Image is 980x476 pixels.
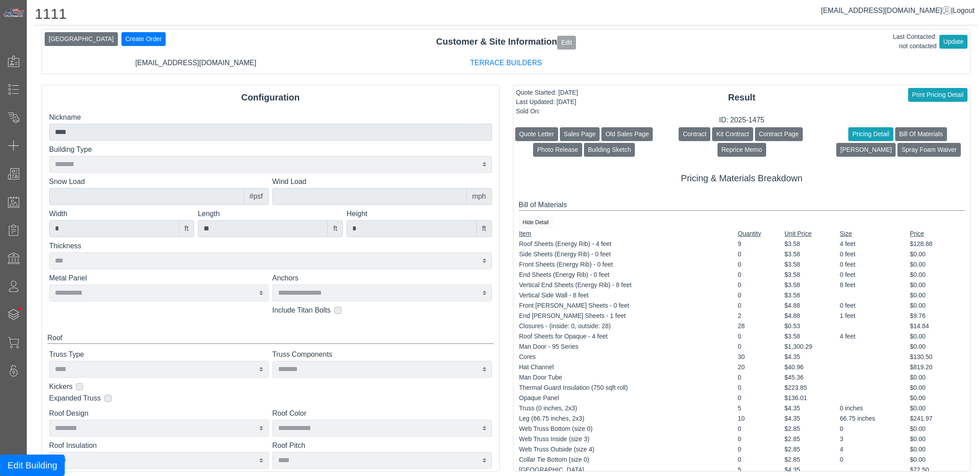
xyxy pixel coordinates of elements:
[839,301,909,311] td: 0 feet
[821,5,975,16] div: |
[909,434,965,444] td: $0.00
[519,362,738,372] td: Hat Channel
[717,143,766,157] button: Reprice Memo
[909,259,965,270] td: $0.00
[519,372,738,383] td: Man Door Tube
[519,249,738,259] td: Side Sheets (Energy Rib) - 0 feet
[784,455,839,465] td: $2.85
[49,393,101,404] label: Expanded Truss
[272,273,492,284] label: Anchors
[519,403,738,413] td: Truss (0 inches, 2x3)
[515,127,558,141] button: Quote Letter
[909,280,965,290] td: $0.00
[839,455,909,465] td: 0
[557,36,576,50] button: Edit
[909,455,965,465] td: $0.00
[519,383,738,393] td: Thermal Guard Insulation (750 sqft roll)
[738,455,784,465] td: 0
[738,270,784,280] td: 0
[939,35,967,49] button: Update
[49,349,269,360] label: Truss Type
[909,352,965,362] td: $130.50
[839,239,909,249] td: 4 feet
[738,403,784,413] td: 5
[738,444,784,455] td: 0
[821,7,951,14] a: [EMAIL_ADDRESS][DOMAIN_NAME]
[738,229,784,239] td: Quantity
[909,393,965,403] td: $0.00
[519,200,965,211] div: Bill of Materials
[909,321,965,331] td: $14.84
[738,393,784,403] td: 0
[839,413,909,424] td: 66.75 inches
[519,321,738,331] td: Closures - (inside: 0, outside: 28)
[519,413,738,424] td: Leg (66.75 inches, 2x3)
[839,434,909,444] td: 3
[519,301,738,311] td: Front [PERSON_NAME] Sheets - 0 feet
[848,127,893,141] button: Pricing Detail
[784,424,839,434] td: $2.85
[466,188,492,205] div: mph
[839,403,909,413] td: 0 inches
[519,259,738,270] td: Front Sheets (Energy Rib) - 0 feet
[836,143,896,157] button: [PERSON_NAME]
[784,331,839,342] td: $3.58
[909,311,965,321] td: $9.76
[909,383,965,393] td: $0.00
[784,280,839,290] td: $3.58
[519,342,738,352] td: Man Door - 95 Series
[839,331,909,342] td: 4 feet
[909,424,965,434] td: $0.00
[584,143,635,157] button: Building Sketch
[198,209,343,219] label: Length
[909,331,965,342] td: $0.00
[49,144,492,155] label: Building Type
[839,424,909,434] td: 0
[839,311,909,321] td: 1 feet
[784,362,839,372] td: $40.96
[476,220,492,237] div: ft
[42,35,970,49] div: Customer & Site Information
[179,220,194,237] div: ft
[738,331,784,342] td: 0
[738,465,784,475] td: 5
[784,403,839,413] td: $4.35
[49,408,269,419] label: Roof Design
[519,239,738,249] td: Roof Sheets (Energy Rib) - 4 feet
[519,434,738,444] td: Web Truss Inside (size 3)
[49,381,72,392] label: Kickers
[47,333,494,344] div: Roof
[516,97,578,107] div: Last Updated: [DATE]
[738,311,784,321] td: 2
[895,127,947,141] button: Bill Of Materials
[49,241,492,251] label: Thickness
[839,259,909,270] td: 0 feet
[784,301,839,311] td: $4.88
[516,88,578,97] div: Quote Started: [DATE]
[893,32,937,51] div: Last Contacted: not contacted
[738,424,784,434] td: 0
[738,290,784,301] td: 0
[839,229,909,239] td: Size
[519,270,738,280] td: End Sheets (Energy Rib) - 0 feet
[272,349,492,360] label: Truss Components
[784,352,839,362] td: $4.35
[519,352,738,362] td: Cores
[533,143,582,157] button: Photo Release
[738,280,784,290] td: 0
[738,321,784,331] td: 28
[519,424,738,434] td: Web Truss Bottom (size 0)
[909,465,965,475] td: $72.50
[784,413,839,424] td: $4.35
[909,270,965,280] td: $0.00
[839,270,909,280] td: 0 feet
[784,434,839,444] td: $2.85
[519,173,965,184] h5: Pricing & Materials Breakdown
[738,259,784,270] td: 0
[519,216,553,229] button: Hide Detail
[909,229,965,239] td: Price
[784,393,839,403] td: $136.01
[784,465,839,475] td: $4.35
[839,249,909,259] td: 0 feet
